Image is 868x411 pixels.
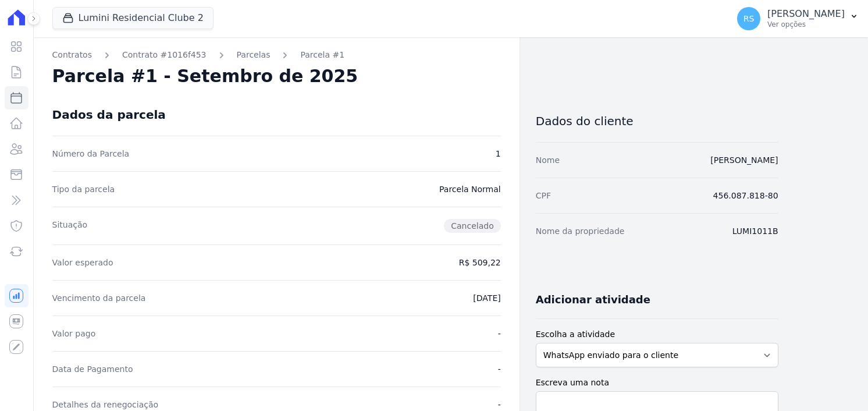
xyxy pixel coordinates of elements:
button: Lumini Residencial Clube 2 [52,7,214,29]
p: [PERSON_NAME] [767,8,845,20]
dd: - [498,363,501,375]
dd: - [498,328,501,339]
dd: 1 [496,148,501,160]
span: RS [744,15,755,23]
dd: R$ 509,22 [459,257,501,268]
dt: Valor esperado [52,257,113,268]
dt: Número da Parcela [52,148,130,160]
a: Contratos [52,49,92,61]
dt: Data de Pagamento [52,363,133,375]
h2: Parcela #1 - Setembro de 2025 [52,66,358,87]
dd: Parcela Normal [439,183,501,195]
label: Escreva uma nota [536,377,778,389]
dt: Tipo da parcela [52,183,115,195]
dt: Valor pago [52,328,96,339]
a: Parcelas [237,49,271,61]
dd: - [498,399,501,410]
label: Escolha a atividade [536,328,778,341]
dt: Situação [52,219,88,233]
dt: Nome [536,154,560,166]
dd: [DATE] [473,292,500,304]
p: Ver opções [767,20,845,29]
button: RS [PERSON_NAME] Ver opções [728,2,868,35]
div: Dados da parcela [52,108,166,122]
a: [PERSON_NAME] [710,155,778,165]
nav: Breadcrumb [52,49,501,61]
dt: Vencimento da parcela [52,292,146,304]
dd: 456.087.818-80 [713,190,778,201]
dd: LUMI1011B [732,225,778,237]
span: Cancelado [444,219,500,233]
a: Contrato #1016f453 [122,49,207,61]
dt: Detalhes da renegociação [52,399,159,410]
dt: Nome da propriedade [536,225,625,237]
dt: CPF [536,190,551,201]
a: Parcela #1 [300,49,344,61]
h3: Adicionar atividade [536,293,650,307]
h3: Dados do cliente [536,114,778,128]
